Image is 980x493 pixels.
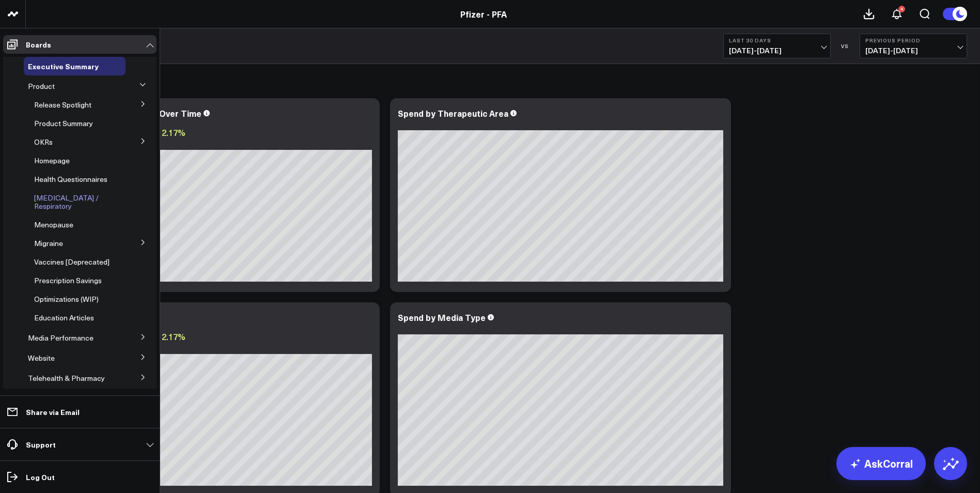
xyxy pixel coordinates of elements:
p: Log Out [26,473,55,481]
a: AskCorral [836,447,926,480]
span: Health Questionnaires [34,174,107,184]
span: OKRs [34,137,53,147]
div: 4 [898,6,905,12]
span: Executive Summary [28,61,99,71]
a: Menopause [34,221,73,229]
a: Homepage [34,157,70,165]
a: Vaccines [Deprecated] [34,258,110,266]
span: Product Summary [34,118,93,128]
a: Migraine [34,239,63,248]
a: [MEDICAL_DATA] / Respiratory [34,194,126,210]
span: Release Spotlight [34,100,91,110]
div: Spend by Therapeutic Area [398,107,508,119]
a: Telehealth & Pharmacy [28,374,105,382]
span: Media Performance [28,333,94,343]
p: Support [26,440,56,449]
a: Executive Summary [28,62,99,70]
b: Last 30 Days [729,37,825,43]
span: Education Articles [34,313,94,322]
div: Spend by Media Type [398,312,486,323]
a: Release Spotlight [34,101,91,109]
button: Previous Period[DATE]-[DATE] [860,34,967,58]
span: Prescription Savings [34,275,102,285]
p: Boards [26,40,51,49]
a: Health Questionnaires [34,175,107,183]
span: 12.17% [157,127,185,138]
a: Log Out [3,468,157,486]
span: [MEDICAL_DATA] / Respiratory [34,193,99,211]
span: 12.17% [157,331,185,342]
p: Share via Email [26,408,80,416]
span: Vaccines [Deprecated] [34,257,110,267]
div: Previous: $579.60K [46,346,372,354]
div: Previous: $579.60K [46,142,372,150]
a: Prescription Savings [34,276,102,285]
span: Homepage [34,156,70,165]
span: Migraine [34,238,63,248]
span: [DATE] - [DATE] [865,47,961,55]
a: Pfizer - PFA [460,8,507,20]
span: Telehealth & Pharmacy [28,373,105,383]
a: Website [28,354,55,362]
a: Media Performance [28,334,94,342]
a: Education Articles [34,314,94,322]
a: Product Summary [34,119,93,128]
button: Last 30 Days[DATE]-[DATE] [723,34,831,58]
span: Website [28,353,55,363]
a: Product [28,82,55,90]
span: Product [28,81,55,91]
span: Optimizations (WIP) [34,294,99,304]
div: VS [836,43,854,49]
a: OKRs [34,138,53,146]
span: Menopause [34,220,73,229]
b: Previous Period [865,37,961,43]
a: Optimizations (WIP) [34,295,99,303]
span: [DATE] - [DATE] [729,47,825,55]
